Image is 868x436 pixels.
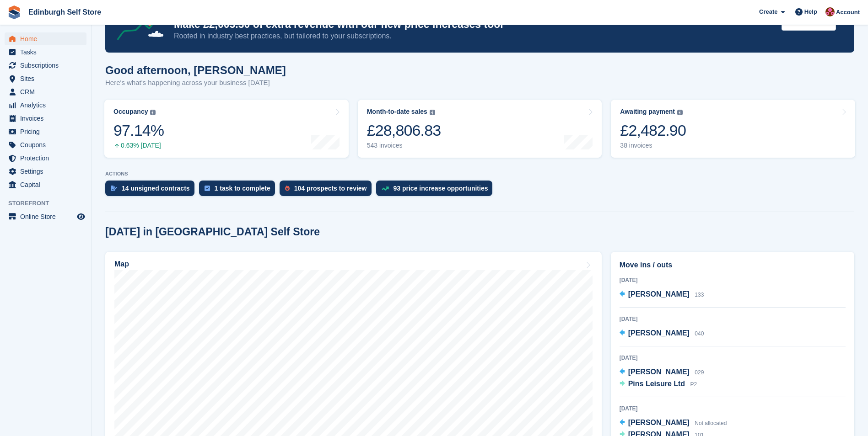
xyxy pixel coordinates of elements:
[628,329,690,337] span: [PERSON_NAME]
[20,178,75,191] span: Capital
[105,64,286,76] h1: Good afternoon, [PERSON_NAME]
[677,110,683,115] img: icon-info-grey-7440780725fd019a000dd9b08b2336e03edf1995a4989e88bcd33f0948082b44.svg
[620,260,846,271] h2: Move ins / outs
[20,32,75,45] span: Home
[104,100,349,158] a: Occupancy 97.14% 0.63% [DATE]
[113,121,164,140] div: 97.14%
[5,178,86,191] a: menu
[382,186,389,191] img: price_increase_opportunities-93ffe204e8149a01c8c9dc8f82e8f89637d9d84a8eef4429ea346261dce0b2c0.svg
[20,165,75,178] span: Settings
[5,165,86,178] a: menu
[20,99,75,112] span: Analytics
[620,121,686,140] div: £2,482.90
[804,7,817,16] span: Help
[75,211,86,222] a: Preview store
[280,181,376,201] a: 104 prospects to review
[20,46,75,58] span: Tasks
[620,367,704,378] a: [PERSON_NAME] 029
[367,108,427,116] div: Month-to-date sales
[628,380,685,388] span: Pins Leisure Ltd
[294,185,367,192] div: 104 prospects to review
[620,276,846,284] div: [DATE]
[620,378,697,390] a: Pins Leisure Ltd P2
[5,112,86,125] a: menu
[836,8,860,17] span: Account
[5,125,86,138] a: menu
[215,185,270,192] div: 1 task to complete
[620,108,675,116] div: Awaiting payment
[620,289,704,301] a: [PERSON_NAME] 133
[105,78,286,88] p: Here's what's happening across your business [DATE]
[394,185,488,192] div: 93 price increase opportunities
[20,138,75,151] span: Coupons
[620,354,846,362] div: [DATE]
[5,152,86,165] a: menu
[695,292,704,298] span: 133
[5,99,86,112] a: menu
[367,142,441,149] div: 543 invoices
[358,100,602,158] a: Month-to-date sales £28,806.83 543 invoices
[5,210,86,223] a: menu
[620,142,686,149] div: 38 invoices
[113,142,164,149] div: 0.63% [DATE]
[695,369,704,376] span: 029
[199,181,280,201] a: 1 task to complete
[114,260,129,268] h2: Map
[20,152,75,165] span: Protection
[285,186,290,191] img: prospect-51fa495bee0391a8d652442698ab0144808aea92771e9ea1ae160a38d050c398.svg
[25,5,105,20] a: Edinburgh Self Store
[759,7,777,16] span: Create
[628,419,690,426] span: [PERSON_NAME]
[376,181,497,201] a: 93 price increase opportunities
[5,72,86,85] a: menu
[825,7,835,16] img: Lucy Michalec
[628,368,690,376] span: [PERSON_NAME]
[690,381,697,388] span: P2
[150,110,156,115] img: icon-info-grey-7440780725fd019a000dd9b08b2336e03edf1995a4989e88bcd33f0948082b44.svg
[20,59,75,72] span: Subscriptions
[105,171,854,177] p: ACTIONS
[611,100,855,158] a: Awaiting payment £2,482.90 38 invoices
[430,110,435,115] img: icon-info-grey-7440780725fd019a000dd9b08b2336e03edf1995a4989e88bcd33f0948082b44.svg
[20,112,75,125] span: Invoices
[113,108,148,116] div: Occupancy
[20,210,75,223] span: Online Store
[620,315,846,323] div: [DATE]
[620,404,846,413] div: [DATE]
[5,32,86,45] a: menu
[695,420,727,426] span: Not allocated
[205,186,210,191] img: task-75834270c22a3079a89374b754ae025e5fb1db73e45f91037f5363f120a921f8.svg
[620,328,704,340] a: [PERSON_NAME] 040
[174,31,774,41] p: Rooted in industry best practices, but tailored to your subscriptions.
[105,226,320,238] h2: [DATE] in [GEOGRAPHIC_DATA] Self Store
[8,199,91,208] span: Storefront
[628,290,690,298] span: [PERSON_NAME]
[122,185,190,192] div: 14 unsigned contracts
[620,417,727,429] a: [PERSON_NAME] Not allocated
[695,330,704,337] span: 040
[5,138,86,151] a: menu
[20,72,75,85] span: Sites
[105,181,199,201] a: 14 unsigned contracts
[7,5,21,19] img: stora-icon-8386f47178a22dfd0bd8f6a31ec36ba5ce8667c1dd55bd0f319d3a0aa187defe.svg
[5,59,86,72] a: menu
[367,121,441,140] div: £28,806.83
[5,46,86,58] a: menu
[5,85,86,98] a: menu
[111,186,117,191] img: contract_signature_icon-13c848040528278c33f63329250d36e43548de30e8caae1d1a13099fd9432cc5.svg
[20,125,75,138] span: Pricing
[20,85,75,98] span: CRM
